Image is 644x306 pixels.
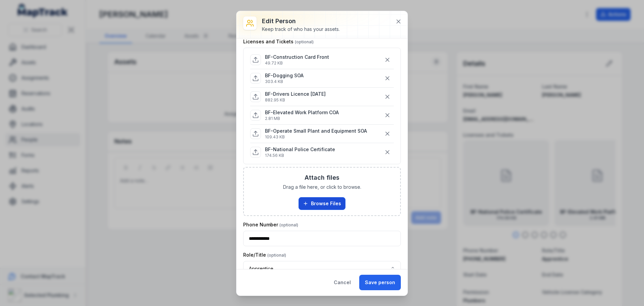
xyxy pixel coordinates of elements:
[265,72,304,79] p: BF-Dogging SOA
[305,173,339,182] h3: Attach files
[265,146,335,153] p: BF-National Police Certificate
[328,275,357,290] button: Cancel
[265,54,329,60] p: BF-Construction Card Front
[243,261,401,276] button: Apprentice
[359,275,401,290] button: Save person
[283,184,361,190] span: Drag a file here, or click to browse.
[265,153,335,158] p: 174.56 KB
[265,97,326,103] p: 882.95 KB
[262,16,340,26] h3: Edit person
[265,134,367,140] p: 109.43 KB
[265,79,304,84] p: 303.4 KB
[243,252,286,258] label: Role/Title
[265,109,339,116] p: BF-Elevated Work Platform COA
[265,116,339,121] p: 2.81 MB
[243,38,314,45] label: Licenses and Tickets
[265,60,329,66] p: 49.72 KB
[262,26,340,33] div: Keep track of who has your assets.
[265,91,326,97] p: BF-Drivers Licence [DATE]
[265,128,367,134] p: BF-Operate Small Plant and Equipment SOA
[243,221,298,228] label: Phone Number
[299,197,345,210] button: Browse Files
